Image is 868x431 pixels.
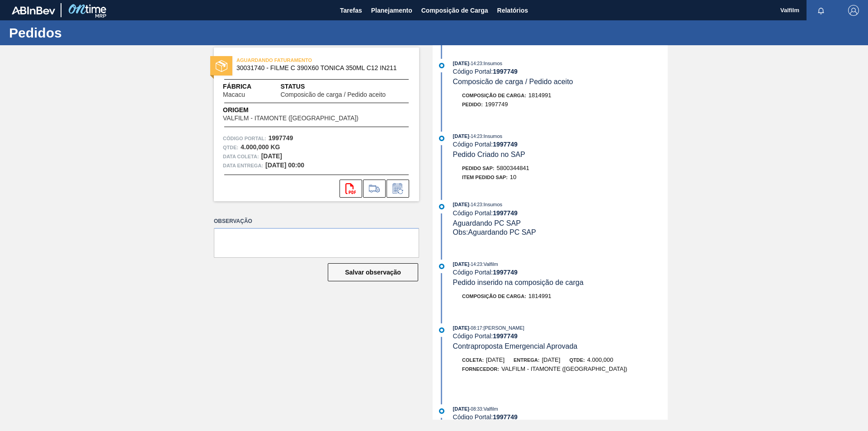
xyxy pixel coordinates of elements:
[453,209,668,217] div: Código Portal:
[807,4,835,17] button: Notificações
[328,263,418,281] button: Salvar observação
[486,356,505,363] span: [DATE]
[453,219,521,227] span: Aguardando PC SAP
[528,293,552,299] span: 1814991
[493,269,518,276] strong: 1997749
[9,28,170,38] h1: Pedidos
[340,5,362,16] span: Tarefas
[265,161,304,169] strong: [DATE] 00:00
[469,262,482,267] span: - 14:23
[280,91,386,98] span: Composicão de carga / Pedido aceito
[223,105,384,115] span: Origem
[453,133,469,139] span: [DATE]
[453,228,536,236] span: Obs: Aguardando PC SAP
[482,261,498,267] span: : Valfilm
[482,61,502,66] span: : Insumos
[12,6,55,14] img: TNhmsLtSVTkK8tSr43FrP2fwEKptu5GPRR3wAAAABJRU5ErkJggg==
[482,202,502,207] span: : Insumos
[493,141,518,148] strong: 1997749
[453,269,668,276] div: Código Portal:
[485,101,508,108] span: 1997749
[453,61,469,66] span: [DATE]
[387,180,409,198] div: Informar alteração no pedido
[371,5,412,16] span: Planejamento
[439,136,444,141] img: atual
[493,209,518,217] strong: 1997749
[269,134,293,142] strong: 1997749
[469,61,482,66] span: - 14:23
[439,408,444,414] img: atual
[462,294,526,299] span: Composição de Carga :
[363,180,386,198] div: Ir para Composição de Carga
[453,332,668,340] div: Código Portal:
[453,325,469,331] span: [DATE]
[848,5,859,16] img: Logout
[223,115,359,122] span: VALFILM - ITAMONTE ([GEOGRAPHIC_DATA])
[514,357,539,363] span: Entrega:
[453,151,525,158] span: Pedido Criado no SAP
[439,264,444,269] img: atual
[453,78,573,85] span: Composicão de carga / Pedido aceito
[469,202,482,207] span: - 14:23
[439,63,444,68] img: atual
[453,261,469,267] span: [DATE]
[453,279,584,286] span: Pedido inserido na composição de carga
[453,406,469,412] span: [DATE]
[216,60,227,72] img: status
[236,56,363,65] span: AGUARDANDO FATURAMENTO
[223,152,259,161] span: Data coleta:
[241,143,280,151] strong: 4.000,000 KG
[214,215,419,228] label: Observação
[453,413,668,421] div: Código Portal:
[497,5,528,16] span: Relatórios
[462,357,484,363] span: Coleta:
[453,342,578,350] span: Contraproposta Emergencial Aprovada
[493,68,518,75] strong: 1997749
[528,92,552,99] span: 1814991
[462,93,526,98] span: Composição de Carga :
[493,413,518,421] strong: 1997749
[453,141,668,148] div: Código Portal:
[223,143,238,152] span: Qtde :
[462,102,483,107] span: Pedido :
[421,5,488,16] span: Composição de Carga
[482,133,502,139] span: : Insumos
[223,134,266,143] span: Código Portal:
[453,202,469,207] span: [DATE]
[223,82,274,91] span: Fábrica
[482,325,524,331] span: : [PERSON_NAME]
[469,326,482,331] span: - 08:17
[439,204,444,209] img: atual
[569,357,585,363] span: Qtde:
[462,366,499,372] span: Fornecedor:
[510,174,516,180] span: 10
[462,175,508,180] span: Item pedido SAP:
[469,134,482,139] span: - 14:23
[493,332,518,340] strong: 1997749
[587,356,613,363] span: 4.000,000
[340,180,362,198] div: Abrir arquivo PDF
[439,327,444,333] img: atual
[280,82,410,91] span: Status
[223,91,245,98] span: Macacu
[462,166,495,171] span: Pedido SAP:
[223,161,263,170] span: Data entrega:
[261,152,282,160] strong: [DATE]
[501,365,627,372] span: VALFILM - ITAMONTE ([GEOGRAPHIC_DATA])
[542,356,560,363] span: [DATE]
[453,68,668,75] div: Código Portal:
[469,407,482,412] span: - 08:33
[236,65,401,71] span: 30031740 - FILME C 390X60 TONICA 350ML C12 IN211
[482,406,498,412] span: : Valfilm
[497,165,529,171] span: 5800344841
